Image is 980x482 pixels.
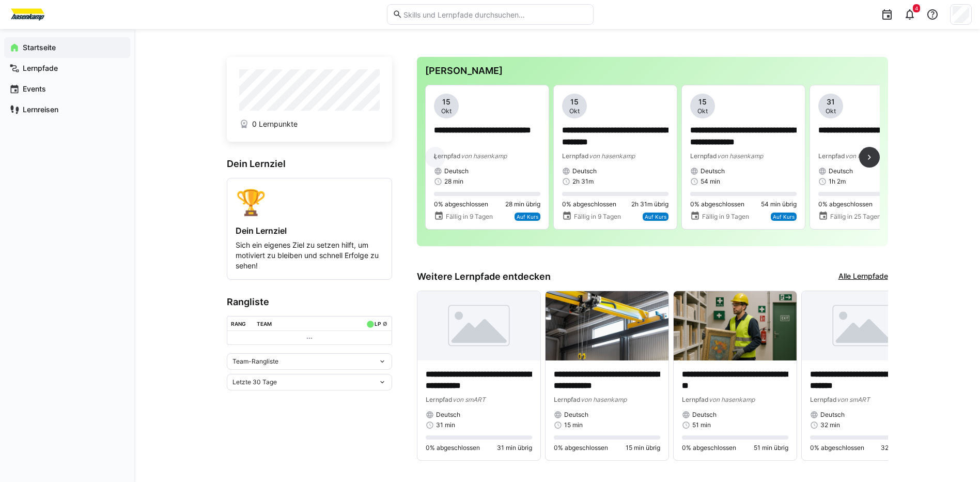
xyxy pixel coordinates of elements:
[754,444,788,452] span: 51 min übrig
[818,152,845,160] span: Lernpfad
[505,200,540,208] span: 28 min übrig
[574,213,621,221] span: Fällig in 9 Tagen
[402,10,587,19] input: Skills und Lernpfade durchsuchen…
[572,167,597,175] span: Deutsch
[436,411,460,419] span: Deutsch
[697,107,708,115] span: Okt
[425,65,880,77] h3: [PERSON_NAME]
[232,357,278,366] span: Team-Rangliste
[517,214,538,220] span: Auf Kurs
[698,97,707,107] span: 15
[682,396,709,403] span: Lernpfad
[569,107,580,115] span: Okt
[845,152,891,160] span: von hasenkamp
[417,271,551,282] h3: Weitere Lernpfade entdecken
[682,444,736,452] span: 0% abgeschlossen
[426,444,480,452] span: 0% abgeschlossen
[497,444,532,452] span: 31 min übrig
[827,97,835,107] span: 31
[554,396,581,403] span: Lernpfad
[236,225,383,236] h4: Dein Lernziel
[761,200,797,208] span: 54 min übrig
[773,214,795,220] span: Auf Kurs
[837,396,870,403] span: von smART
[562,152,589,160] span: Lernpfad
[444,177,463,186] span: 28 min
[554,444,608,452] span: 0% abgeschlossen
[830,213,881,221] span: Fällig in 25 Tagen
[227,296,392,308] h3: Rangliste
[829,167,853,175] span: Deutsch
[232,378,277,386] span: Letzte 30 Tage
[810,396,837,403] span: Lernpfad
[383,319,387,327] a: ø
[581,396,627,403] span: von hasenkamp
[446,213,493,221] span: Fällig in 9 Tagen
[881,444,916,452] span: 32 min übrig
[631,200,668,208] span: 2h 31m übrig
[692,421,711,429] span: 51 min
[820,411,845,419] span: Deutsch
[829,177,846,186] span: 1h 2m
[810,444,864,452] span: 0% abgeschlossen
[375,321,381,327] div: LP
[674,291,797,360] img: image
[826,107,836,115] span: Okt
[257,321,272,327] div: Team
[690,200,744,208] span: 0% abgeschlossen
[236,240,383,271] p: Sich ein eigenes Ziel zu setzen hilft, um motiviert zu bleiben und schnell Erfolge zu sehen!
[564,411,588,419] span: Deutsch
[444,167,469,175] span: Deutsch
[252,119,298,129] span: 0 Lernpunkte
[717,152,763,160] span: von hasenkamp
[818,200,873,208] span: 0% abgeschlossen
[701,167,725,175] span: Deutsch
[702,213,749,221] span: Fällig in 9 Tagen
[570,97,579,107] span: 15
[434,200,488,208] span: 0% abgeschlossen
[692,411,717,419] span: Deutsch
[434,152,461,160] span: Lernpfad
[453,396,486,403] span: von smART
[915,5,918,11] span: 4
[231,321,246,327] div: Rang
[436,421,455,429] span: 31 min
[417,291,540,360] img: image
[461,152,507,160] span: von hasenkamp
[546,291,668,360] img: image
[562,200,616,208] span: 0% abgeschlossen
[701,177,720,186] span: 54 min
[236,187,383,217] div: 🏆
[820,421,840,429] span: 32 min
[690,152,717,160] span: Lernpfad
[227,158,392,170] h3: Dein Lernziel
[589,152,635,160] span: von hasenkamp
[441,107,452,115] span: Okt
[802,291,925,360] img: image
[564,421,583,429] span: 15 min
[426,396,453,403] span: Lernpfad
[626,444,660,452] span: 15 min übrig
[709,396,755,403] span: von hasenkamp
[442,97,450,107] span: 15
[645,214,666,220] span: Auf Kurs
[838,271,888,282] a: Alle Lernpfade
[572,177,594,186] span: 2h 31m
